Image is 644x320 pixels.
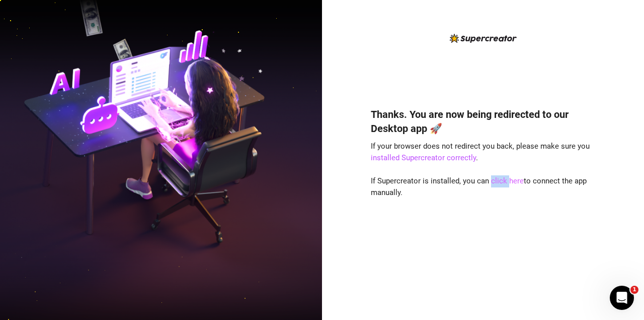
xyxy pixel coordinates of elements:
a: click here [491,176,524,185]
h4: Thanks. You are now being redirected to our Desktop app 🚀 [371,107,595,136]
a: installed Supercreator correctly [371,153,476,162]
span: If your browser does not redirect you back, please make sure you . [371,142,590,163]
img: logo-BBDzfeDw.svg [450,34,517,43]
iframe: Intercom live chat [610,286,634,310]
span: If Supercreator is installed, you can to connect the app manually. [371,176,587,198]
span: 1 [630,286,638,294]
